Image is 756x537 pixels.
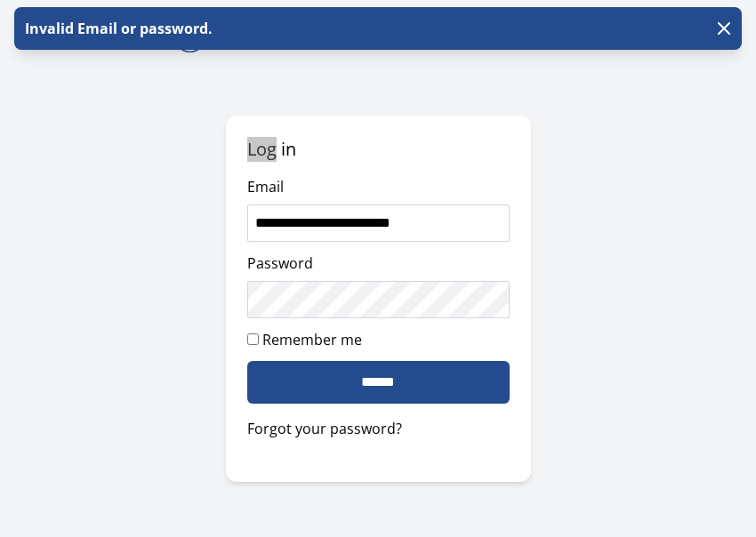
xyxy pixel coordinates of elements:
[247,177,284,196] label: Email
[247,253,313,273] label: Password
[262,330,362,349] label: Remember me
[21,18,213,39] p: Invalid Email or password.
[247,137,510,162] h2: Log in
[247,418,510,439] a: Forgot your password?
